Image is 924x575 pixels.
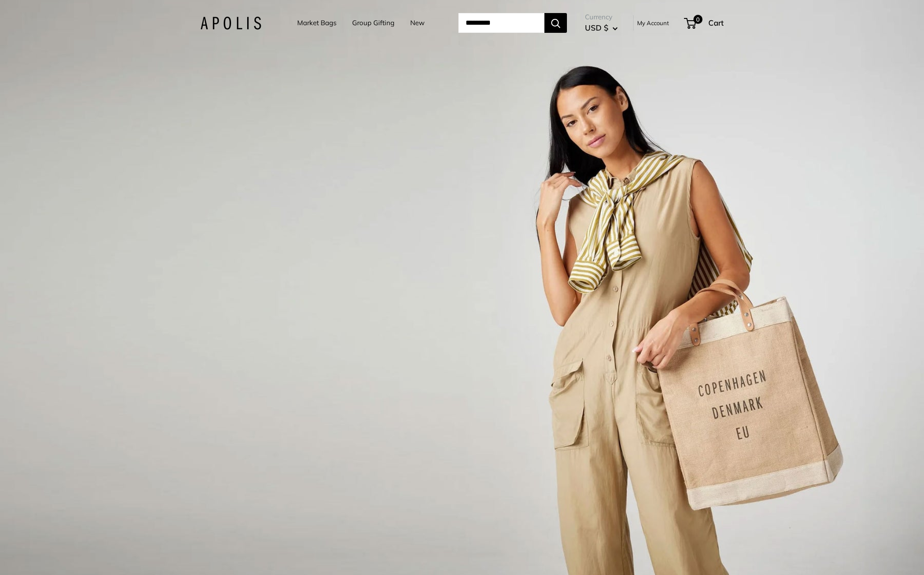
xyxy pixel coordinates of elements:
button: USD $ [585,21,618,35]
span: 0 [693,15,702,24]
span: Cart [708,18,724,27]
a: My Account [637,18,669,28]
a: Group Gifting [352,17,394,29]
input: Search... [458,13,544,33]
span: Currency [585,11,618,23]
a: Market Bags [297,17,336,29]
span: USD $ [585,23,608,32]
button: Search [544,13,567,33]
img: Apolis [200,17,261,30]
a: New [410,17,425,29]
a: 0 Cart [685,16,724,30]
